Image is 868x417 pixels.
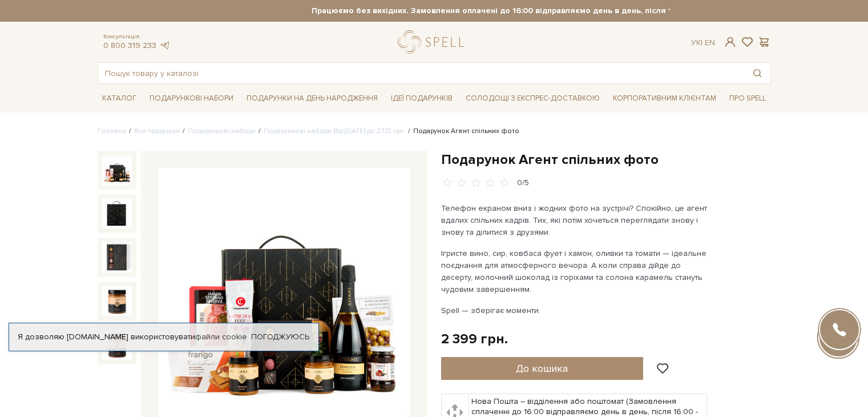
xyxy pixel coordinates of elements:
[98,90,141,107] span: Каталог
[103,33,171,41] span: Консультація:
[516,362,568,375] span: До кошика
[98,127,126,135] a: Головна
[195,332,247,342] a: файли cookie
[441,357,644,380] button: До кошика
[102,199,132,228] img: Подарунок Агент спільних фото
[188,127,256,135] a: Подарункові набори
[517,178,529,189] div: 0/5
[145,90,238,107] span: Подарункові набори
[386,90,457,107] span: Ідеї подарунків
[251,332,309,342] a: Погоджуюсь
[134,127,180,135] a: Вся продукція
[691,38,715,48] div: Ук
[701,38,703,47] span: |
[242,90,382,107] span: Подарунки на День народження
[461,89,604,108] a: Солодощі з експрес-доставкою
[98,63,744,83] input: Пошук товару у каталозі
[398,30,469,54] a: logo
[102,286,132,316] img: Подарунок Агент спільних фото
[608,89,721,108] a: Корпоративним клієнтам
[159,41,171,50] a: telegram
[441,304,709,316] p: Spell — зберігає моменти.
[102,155,132,185] img: Подарунок Агент спільних фото
[405,126,519,137] li: Подарунок Агент спільних фото
[441,202,709,238] p: Телефон екраном вниз і жодних фото на зустрічі? Спокійно, це агент вдалих спільних кадрів. Тих, я...
[264,127,405,135] a: Подарункові набори Від [DATE] до 2772 грн.
[103,41,156,50] a: 0 800 319 233
[441,247,709,295] p: Ігристе вино, сир, ковбаса фует і хамон, оливки та томати — ідеальне поєднання для атмосферного в...
[705,38,715,47] a: En
[441,330,508,348] div: 2 399 грн.
[102,242,132,272] img: Подарунок Агент спільних фото
[744,63,770,83] button: Пошук товару у каталозі
[441,151,771,169] h1: Подарунок Агент спільних фото
[9,332,318,342] div: Я дозволяю [DOMAIN_NAME] використовувати
[725,90,770,107] span: Про Spell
